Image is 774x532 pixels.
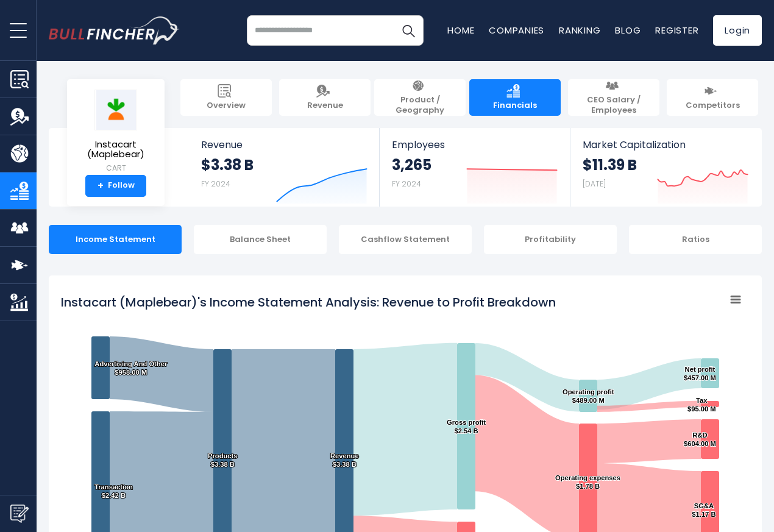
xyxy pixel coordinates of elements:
span: Instacart (Maplebear) [77,140,155,160]
span: Financials [493,101,537,111]
a: Login [713,15,762,46]
text: Tax $95.00 M [687,397,716,413]
text: Operating expenses $1.78 B [555,474,620,490]
a: Go to homepage [49,16,180,44]
strong: $3.38 B [201,155,254,174]
a: Home [447,24,474,37]
a: CEO Salary / Employees [568,79,659,116]
a: Register [655,24,698,37]
img: bullfincher logo [49,16,180,44]
span: CEO Salary / Employees [574,95,653,116]
span: Revenue [307,101,343,111]
a: +Follow [85,175,146,197]
tspan: Instacart (Maplebear)'s Income Statement Analysis: Revenue to Profit Breakdown [61,294,556,311]
span: Market Capitalization [583,139,748,151]
text: Gross profit $2.54 B [447,419,486,434]
div: Balance Sheet [194,225,327,254]
text: Revenue $3.38 B [330,452,359,468]
strong: 3,265 [392,155,431,174]
strong: $11.39 B [583,155,637,174]
a: Competitors [667,79,758,116]
text: R&D $604.00 M [684,431,716,447]
text: Operating profit $489.00 M [563,388,614,404]
div: Cashflow Statement [339,225,472,254]
small: CART [77,163,155,174]
a: Revenue [279,79,371,116]
strong: + [98,180,104,191]
span: Revenue [201,139,367,151]
a: Employees 3,265 FY 2024 [380,128,569,207]
span: Overview [207,101,246,111]
a: Companies [489,24,544,37]
text: Advertising And Other $958.00 M [94,360,168,376]
a: Ranking [559,24,600,37]
div: Ratios [629,225,762,254]
small: [DATE] [583,179,606,189]
a: Financials [469,79,561,116]
text: SG&A $1.17 B [692,502,715,518]
text: Transaction $2.42 B [94,483,133,499]
a: Revenue $3.38 B FY 2024 [189,128,380,207]
a: Instacart (Maplebear) CART [76,89,155,175]
button: Search [393,15,424,46]
div: Income Statement [49,225,182,254]
span: Competitors [686,101,740,111]
a: Market Capitalization $11.39 B [DATE] [570,128,761,207]
span: Employees [392,139,557,151]
a: Blog [615,24,641,37]
text: Net profit $457.00 M [684,366,716,381]
small: FY 2024 [201,179,230,189]
small: FY 2024 [392,179,421,189]
a: Overview [180,79,272,116]
div: Profitability [484,225,617,254]
text: Products $3.38 B [208,452,238,468]
a: Product / Geography [374,79,466,116]
span: Product / Geography [380,95,460,116]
